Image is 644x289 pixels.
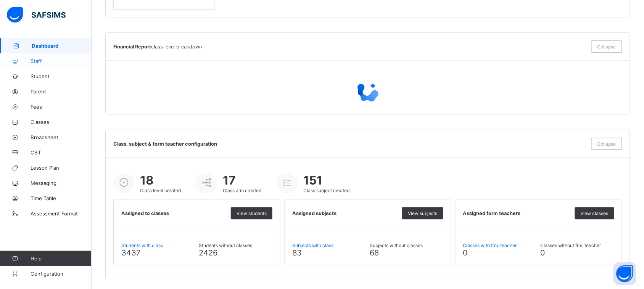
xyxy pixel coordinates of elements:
span: 3437 [121,248,140,257]
span: Subjects without classes [370,242,443,248]
span: Class, subject & form teacher configuration [113,141,588,147]
span: Dashboard [32,43,92,49]
span: Class arm created [223,188,261,193]
span: Configuration [31,271,91,277]
button: Open asap [613,262,636,285]
span: Fees [31,104,92,110]
span: Financial Report [113,44,588,50]
span: Assessment Format [31,210,92,217]
span: CBT [31,149,92,156]
span: Time Table [31,195,92,201]
span: Collapse [597,141,616,147]
span: Messaging [31,180,92,186]
span: Assigned form teachers [463,210,571,216]
span: class level breakdown [151,44,202,50]
span: Help [31,255,91,262]
span: 0 [541,248,546,257]
span: Assigned to classes [121,210,227,216]
span: Classes without frm. teacher [541,242,614,248]
span: Student [31,73,92,79]
span: View students [237,210,267,216]
span: 68 [370,248,379,257]
span: Students with class [121,242,195,248]
img: safsims [7,7,66,23]
span: Classes with frm. teacher [463,242,537,248]
span: 151 [303,173,349,188]
span: Class subject created [303,188,349,193]
span: View subjects [408,210,438,216]
span: 2426 [199,248,217,257]
span: Assigned subjects [292,210,398,216]
span: Staff [31,58,92,64]
span: Collapse [597,44,616,50]
span: Subjects with class [292,242,366,248]
span: Parent [31,88,92,95]
span: Lesson Plan [31,165,92,171]
span: Students without classes [199,242,272,248]
span: 17 [223,173,261,188]
span: 83 [292,248,302,257]
span: Class level created [140,188,181,193]
span: Classes [31,119,92,125]
span: 0 [463,248,468,257]
span: Broadsheet [31,134,92,140]
span: View classes [581,210,609,216]
span: 18 [140,173,181,188]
